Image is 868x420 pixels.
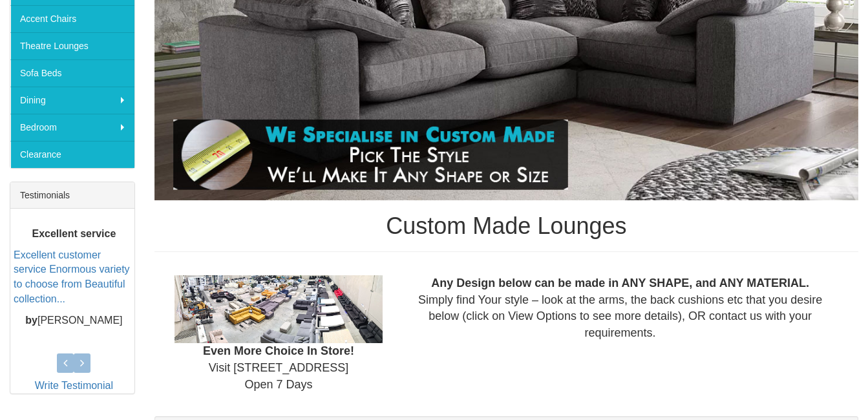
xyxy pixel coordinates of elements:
b: by [25,315,37,326]
b: Any Design below can be made in ANY SHAPE, and ANY MATERIAL. [431,277,809,289]
a: Clearance [10,141,134,168]
img: Showroom [175,275,383,343]
b: Excellent service [32,228,116,239]
div: Testimonials [10,182,134,209]
a: Write Testimonial [35,380,113,391]
a: Sofa Beds [10,59,134,87]
div: Simply find Your style – look at the arms, the back cushions etc that you desire below (click on ... [392,275,848,342]
b: Even More Choice In Store! [203,344,354,357]
a: Bedroom [10,114,134,141]
a: Dining [10,87,134,114]
p: [PERSON_NAME] [14,313,134,328]
a: Excellent customer service Enormous variety to choose from Beautiful collection... [14,249,130,305]
a: Theatre Lounges [10,32,134,59]
h1: Custom Made Lounges [154,213,858,239]
div: Visit [STREET_ADDRESS] Open 7 Days [165,275,392,394]
a: Accent Chairs [10,5,134,32]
